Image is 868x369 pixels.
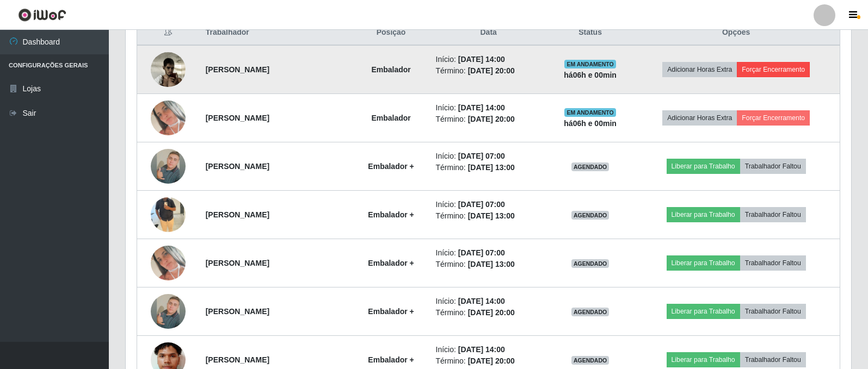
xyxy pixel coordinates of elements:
button: Forçar Encerramento [737,110,810,126]
strong: [PERSON_NAME] [206,210,269,219]
time: [DATE] 13:00 [468,163,515,172]
button: Liberar para Trabalho [667,352,740,367]
strong: [PERSON_NAME] [206,65,269,74]
img: 1754606528213.jpeg [151,101,186,135]
strong: Embalador [371,65,410,74]
time: [DATE] 14:00 [458,103,505,112]
th: Opções [632,20,840,46]
li: Término: [436,65,541,77]
span: EM ANDAMENTO [564,108,616,117]
button: Trabalhador Faltou [740,207,806,222]
time: [DATE] 20:00 [468,308,515,317]
li: Início: [436,199,541,210]
img: 1754606528213.jpeg [151,246,186,280]
strong: [PERSON_NAME] [206,259,269,267]
li: Término: [436,355,541,367]
li: Término: [436,162,541,173]
strong: Embalador + [368,355,414,364]
button: Liberar para Trabalho [667,255,740,271]
button: Adicionar Horas Extra [662,62,737,77]
th: Status [548,20,632,46]
li: Término: [436,259,541,270]
th: Data [429,20,548,46]
time: [DATE] 07:00 [458,152,505,160]
button: Liberar para Trabalho [667,304,740,319]
li: Início: [436,247,541,259]
li: Início: [436,151,541,162]
strong: Embalador + [368,259,414,267]
button: Trabalhador Faltou [740,159,806,174]
span: EM ANDAMENTO [564,60,616,68]
span: AGENDADO [571,162,610,171]
time: [DATE] 14:00 [458,55,505,64]
th: Trabalhador [199,20,353,46]
button: Liberar para Trabalho [667,207,740,222]
img: CoreUI Logo [18,8,66,22]
li: Início: [436,54,541,65]
li: Início: [436,102,541,114]
time: [DATE] 14:00 [458,345,505,354]
strong: Embalador + [368,210,414,219]
button: Trabalhador Faltou [740,255,806,271]
button: Liberar para Trabalho [667,159,740,174]
button: Forçar Encerramento [737,62,810,77]
time: [DATE] 20:00 [468,66,515,75]
li: Término: [436,307,541,318]
strong: [PERSON_NAME] [206,162,269,171]
time: [DATE] 07:00 [458,200,505,209]
li: Início: [436,296,541,307]
li: Término: [436,210,541,222]
img: 1752573650429.jpeg [151,280,186,342]
button: Trabalhador Faltou [740,352,806,367]
span: AGENDADO [571,356,610,365]
button: Adicionar Horas Extra [662,110,737,126]
strong: Embalador + [368,162,414,171]
strong: Embalador + [368,307,414,316]
strong: [PERSON_NAME] [206,114,269,122]
th: Posição [353,20,429,46]
span: AGENDADO [571,259,610,268]
strong: há 06 h e 00 min [564,119,617,128]
strong: [PERSON_NAME] [206,355,269,364]
time: [DATE] 07:00 [458,248,505,257]
button: Trabalhador Faltou [740,304,806,319]
time: [DATE] 13:00 [468,211,515,220]
li: Término: [436,114,541,125]
img: 1752542805092.jpeg [151,42,186,97]
time: [DATE] 20:00 [468,115,515,123]
time: [DATE] 14:00 [458,297,505,305]
strong: há 06 h e 00 min [564,71,617,79]
strong: [PERSON_NAME] [206,307,269,316]
strong: Embalador [371,114,410,122]
img: 1752601811526.jpeg [151,181,186,248]
time: [DATE] 20:00 [468,357,515,365]
span: AGENDADO [571,211,610,220]
img: 1752573650429.jpeg [151,135,186,197]
span: AGENDADO [571,308,610,316]
li: Início: [436,344,541,355]
time: [DATE] 13:00 [468,260,515,268]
